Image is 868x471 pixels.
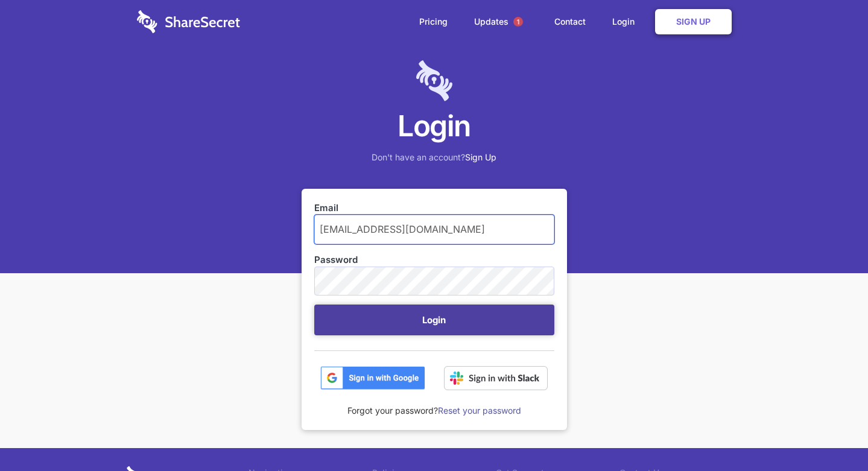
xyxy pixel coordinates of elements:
[655,9,732,34] a: Sign Up
[314,390,554,417] div: Forgot your password?
[407,3,460,40] a: Pricing
[137,10,240,33] img: logo-wordmark-white-trans-d4663122ce5f474addd5e946df7df03e33cb6a1c49d2221995e7729f52c070b2.svg
[314,253,554,267] label: Password
[808,411,854,457] iframe: Drift Widget Chat Controller
[600,3,653,40] a: Login
[513,17,523,27] span: 1
[542,3,598,40] a: Contact
[314,201,554,215] label: Email
[314,305,554,335] button: Login
[438,405,521,416] a: Reset your password
[416,60,452,101] img: logo-lt-purple-60x68@2x-c671a683ea72a1d466fb5d642181eefbee81c4e10ba9aed56c8e1d7e762e8086.png
[320,366,425,390] img: btn_google_signin_dark_normal_web@2x-02e5a4921c5dab0481f19210d7229f84a41d9f18e5bdafae021273015eeb...
[465,152,496,162] a: Sign Up
[444,366,548,390] img: Sign in with Slack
